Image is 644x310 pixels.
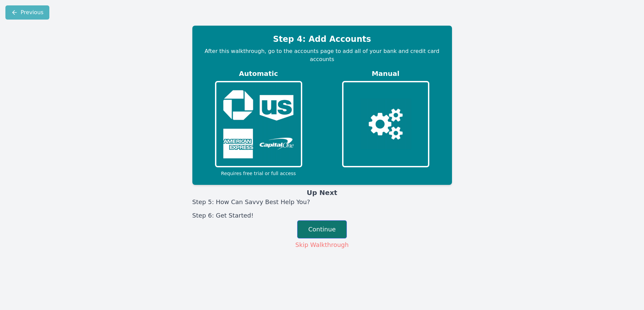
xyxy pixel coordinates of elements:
[297,220,347,238] button: Continue
[328,69,444,78] h3: Manual
[295,240,349,250] button: Skip Walkthrough
[200,34,444,45] h2: Step 4: Add Accounts
[192,197,452,207] li: Step 5: How Can Savvy Best Help You?
[218,83,300,165] img: Bank Logos
[360,99,411,149] img: Gears
[5,5,49,20] button: Previous
[192,188,452,197] h3: Up Next
[192,211,452,220] li: Step 6: Get Started!
[200,170,317,177] p: Requires free trial or full access
[200,47,444,63] p: After this walkthrough, go to the accounts page to add all of your bank and credit card accounts
[200,69,317,78] h3: Automatic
